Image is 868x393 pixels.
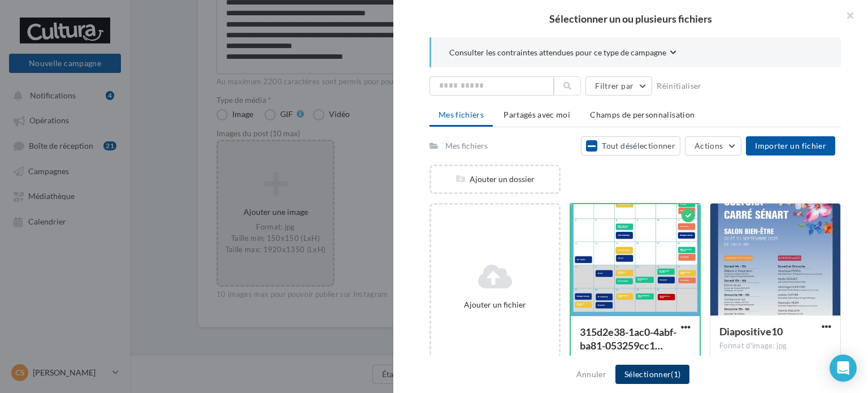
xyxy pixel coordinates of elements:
[504,110,570,119] span: Partagés avec moi
[755,141,826,150] span: Importer un fichier
[671,369,680,379] span: (1)
[719,325,783,338] span: Diapositive10
[615,365,689,384] button: Sélectionner(1)
[439,110,484,119] span: Mes fichiers
[449,47,666,58] span: Consulter les contraintes attendues pour ce type de campagne
[585,76,652,96] button: Filtrer par
[830,355,857,382] div: Open Intercom Messenger
[746,136,835,156] button: Importer un fichier
[445,140,488,152] div: Mes fichiers
[449,46,676,61] button: Consulter les contraintes attendues pour ce type de campagne
[685,136,741,156] button: Actions
[719,341,831,351] div: Format d'image: jpg
[580,326,676,352] span: 315d2e38-1ac0-4abf-ba81-053259cc1610 (1) 1 – Copie
[572,368,611,381] button: Annuler
[581,136,680,156] button: Tout désélectionner
[411,14,850,24] h2: Sélectionner un ou plusieurs fichiers
[580,355,691,365] div: Format d'image: jpg
[431,174,559,185] div: Ajouter un dossier
[436,299,554,310] div: Ajouter un fichier
[652,79,706,93] button: Réinitialiser
[590,110,695,119] span: Champs de personnalisation
[695,141,723,150] span: Actions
